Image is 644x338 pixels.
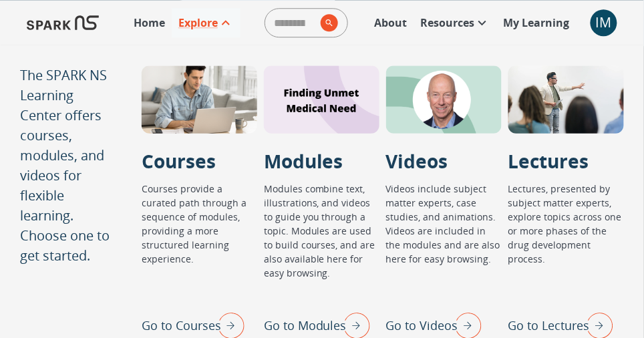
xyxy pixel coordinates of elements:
[172,8,240,37] a: Explore
[315,9,338,37] button: search
[386,182,502,308] p: Videos include subject matter experts, case studies, and animations. Videos are included in the m...
[142,182,257,308] p: Courses provide a curated path through a sequence of modules, providing a more structured learnin...
[264,317,347,335] p: Go to Modules
[508,65,624,134] div: Lectures
[497,8,577,37] a: My Learning
[420,15,474,31] p: Resources
[142,317,221,335] p: Go to Courses
[20,65,115,266] p: The SPARK NS Learning Center offers courses, modules, and videos for flexible learning. Choose on...
[508,317,590,335] p: Go to Lectures
[591,9,617,36] div: IM
[134,15,165,31] p: Home
[264,182,379,308] p: Modules combine text, illustrations, and videos to guide you through a topic. Modules are used to...
[508,147,589,175] p: Lectures
[508,182,624,308] p: Lectures, presented by subject matter experts, explore topics across one or more phases of the dr...
[367,8,414,37] a: About
[178,15,218,31] p: Explore
[386,317,458,335] p: Go to Videos
[374,15,407,31] p: About
[414,8,497,37] a: Resources
[386,65,502,134] div: Videos
[504,15,570,31] p: My Learning
[142,65,257,134] div: Courses
[264,147,343,175] p: Modules
[27,7,99,39] img: Logo of SPARK at Stanford
[386,147,448,175] p: Videos
[591,9,617,36] button: account of current user
[142,147,216,175] p: Courses
[127,8,172,37] a: Home
[264,65,379,134] div: Modules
